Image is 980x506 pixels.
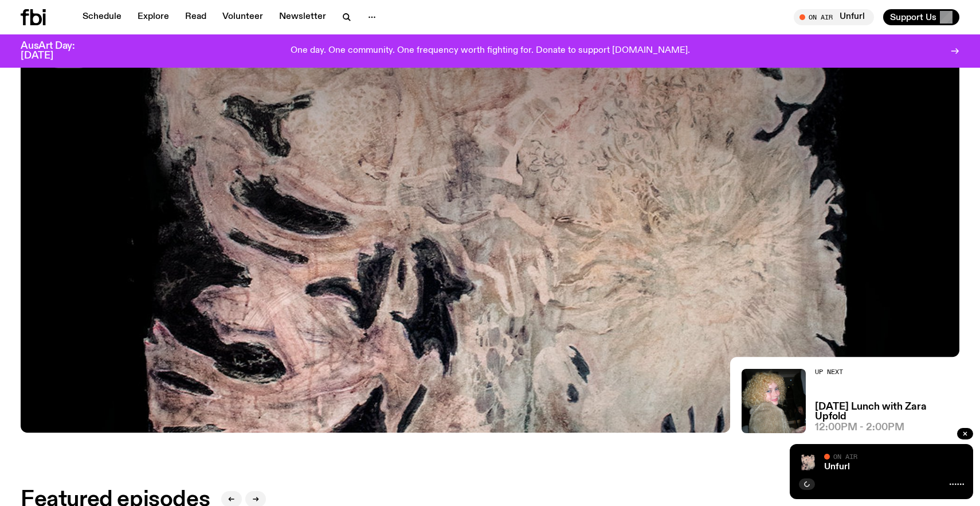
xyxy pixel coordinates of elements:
[833,453,857,460] span: On Air
[883,9,959,25] button: Support Us
[794,9,874,25] button: On AirUnfurl
[815,402,959,422] a: [DATE] Lunch with Zara Upfold
[21,41,94,61] h3: AusArt Day: [DATE]
[742,369,806,433] img: A digital camera photo of Zara looking to her right at the camera, smiling. She is wearing a ligh...
[815,423,904,433] span: 12:00pm - 2:00pm
[131,9,176,25] a: Explore
[272,9,333,25] a: Newsletter
[178,9,213,25] a: Read
[824,462,850,472] a: Unfurl
[890,12,936,22] span: Support Us
[215,9,270,25] a: Volunteer
[76,9,128,25] a: Schedule
[815,369,959,375] h2: Up Next
[291,46,690,56] p: One day. One community. One frequency worth fighting for. Donate to support [DOMAIN_NAME].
